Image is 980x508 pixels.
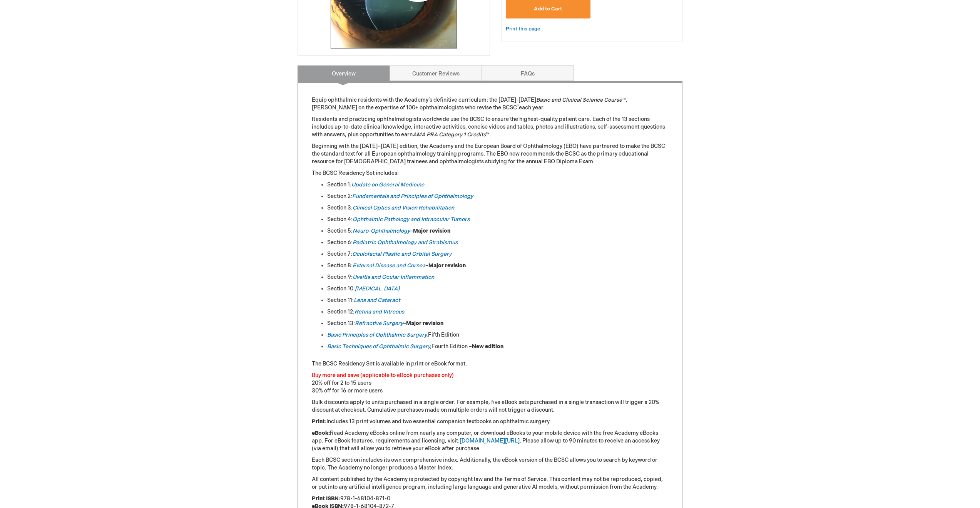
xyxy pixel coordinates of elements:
[517,104,519,109] sup: ®
[327,331,668,339] li: Fifth Edition
[353,228,410,234] a: Neuro-Ophthalmology
[312,399,668,414] p: Bulk discounts apply to units purchased in a single order. For example, five eBook sets purchased...
[352,193,473,200] a: Fundamentals and Principles of Ophthalmology
[312,495,340,502] strong: Print ISBN:
[327,216,668,223] li: Section 4:
[327,343,430,350] a: Basic Techniques of Ophthalmic Surgery
[472,343,503,350] strong: New edition
[312,360,668,368] p: The BCSC Residency Set is available in print or eBook format.
[426,332,428,338] em: ,
[327,250,668,258] li: Section 7:
[355,285,400,292] a: [MEDICAL_DATA]
[312,96,668,112] p: Equip ophthalmic residents with the Academy’s definitive curriculum: the [DATE]-[DATE] ™. [PERSON...
[327,308,668,316] li: Section 12:
[312,372,454,379] font: Buy more and save (applicable to eBook purchases only)
[506,24,540,34] a: Print this page
[355,320,403,327] a: Refractive Surgery
[312,143,668,166] p: Beginning with the [DATE]–[DATE] edition, the Academy and the European Board of Ophthalmology (EB...
[312,429,668,453] p: Read Academy eBooks online from nearly any computer, or download eBooks to your mobile device wit...
[312,430,330,436] strong: eBook:
[353,205,454,211] a: Clinical Optics and Vision Rehabilitation
[327,193,668,200] li: Section 2:
[312,418,668,426] p: Includes 13 print volumes and two essential companion textbooks on ophthalmic surgery.
[413,131,486,138] em: AMA PRA Category 1 Credits
[406,320,443,327] strong: Major revision
[534,6,562,12] span: Add to Cart
[327,239,668,246] li: Section 6:
[327,320,668,327] li: Section 13: –
[312,476,668,491] p: All content published by the Academy is protected by copyright law and the Terms of Service. This...
[390,65,482,81] a: Customer Reviews
[312,418,326,425] strong: Print:
[352,251,452,257] a: Oculofacial Plastic and Orbital Surgery
[327,181,668,189] li: Section 1:
[327,285,668,293] li: Section 10:
[327,343,668,350] li: Fourth Edition –
[327,332,426,338] a: Basic Principles of Ophthalmic Surgery
[353,274,434,280] a: Uveitis and Ocular Inflammation
[327,262,668,270] li: Section 8: –
[353,216,470,223] a: Ophthalmic Pathology and Intraocular Tumors
[327,343,431,350] em: ,
[312,169,668,177] p: The BCSC Residency Set includes:
[312,116,668,139] p: Residents and practicing ophthalmologists worldwide use the BCSC to ensure the highest-quality pa...
[355,308,404,315] a: Retina and Vitreous
[354,297,400,303] a: Lens and Cataract
[482,65,574,81] a: FAQs
[312,456,668,472] p: Each BCSC section includes its own comprehensive index. Additionally, the eBook version of the BC...
[353,239,458,246] a: Pediatric Ophthalmology and Strabismus
[312,372,668,395] p: 20% off for 2 to 15 users 30% off for 16 or more users
[353,262,425,269] a: External Disease and Cornea
[460,438,520,444] a: [DOMAIN_NAME][URL]
[351,181,424,188] a: Update on General Medicine
[298,65,390,81] a: Overview
[327,297,668,304] li: Section 11:
[413,228,450,234] strong: Major revision
[327,204,668,212] li: Section 3:
[428,262,466,269] strong: Major revision
[327,227,668,235] li: Section 5: –
[327,273,668,281] li: Section 9:
[536,97,622,103] em: Basic and Clinical Science Course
